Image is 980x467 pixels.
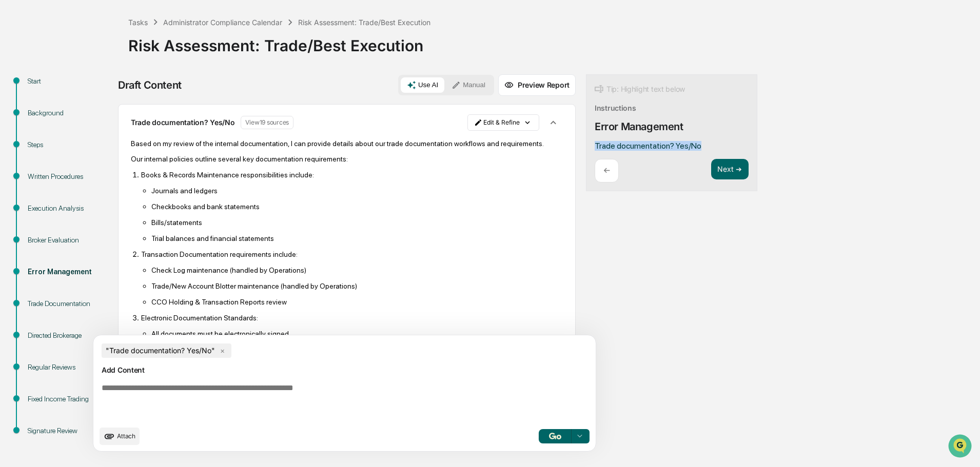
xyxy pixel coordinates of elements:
[117,432,135,440] span: Attach
[102,343,231,358] div: "Trade documentation? Yes/No"×
[595,83,685,95] div: Tip: Highlight text below
[498,74,576,96] button: Preview Report
[28,108,112,118] div: Background
[131,118,234,127] p: Trade documentation? Yes/No
[131,139,563,148] p: Based on my review of the internal documentation, I can provide details about our trade documenta...
[151,218,563,227] p: Bills/statements
[6,145,69,163] a: 🔎Data Lookup
[10,78,29,97] img: 1746055101610-c473b297-6a78-478c-a979-82029cc54cd1
[141,314,563,322] p: Electronic Documentation Standards:
[151,282,563,290] p: Trade/New Account Blotter maintenance (handled by Operations)
[163,18,282,27] div: Administrator Compliance Calendar
[72,173,124,181] a: Powered byPylon
[74,130,83,138] div: 🗄️
[6,125,70,144] a: 🖐️Preclearance
[35,89,130,97] div: We're available if you need us!
[28,330,112,341] div: Directed Brokerage
[85,129,127,139] span: Attestations
[151,202,563,211] p: Checkbooks and bank statements
[28,139,112,150] div: Steps
[603,166,610,175] p: ←
[241,116,293,129] button: View19 sources
[21,149,65,159] span: Data Lookup
[102,174,124,181] span: Pylon
[549,433,561,439] img: Go
[128,28,975,55] div: Risk Assessment: Trade/Best Execution
[401,77,444,93] button: Use AI
[174,82,187,94] button: Start new chat
[711,159,749,180] button: Next ➔
[28,362,112,373] div: Regular Reviews
[100,428,140,445] button: upload document
[151,330,563,338] p: All documents must be electronically signed
[216,343,229,358] span: ×
[35,78,168,89] div: Start new chat
[28,235,112,246] div: Broker Evaluation
[28,394,112,404] div: Fixed Income Trading
[298,18,430,27] div: Risk Assessment: Trade/Best Execution
[28,76,112,87] div: Start
[445,77,492,93] button: Manual
[28,203,112,214] div: Execution Analysis
[141,171,563,179] p: Books & Records Maintenance responsibilities include:
[595,120,683,133] div: Error Management
[151,266,563,274] p: Check Log maintenance (handled by Operations)
[131,155,563,163] p: Our internal policies outline several key documentation requirements:
[21,129,66,139] span: Preclearance
[151,298,563,306] p: CCO Holding & Transaction Reports review
[947,433,975,461] iframe: Open customer support
[151,187,563,195] p: Journals and ledgers
[118,79,182,91] div: Draft Content
[28,425,112,436] div: Signature Review
[151,234,563,242] p: Trial balances and financial statements
[10,130,18,138] div: 🖐️
[128,18,148,27] div: Tasks
[28,298,112,309] div: Trade Documentation
[539,429,572,443] button: Go
[100,364,590,376] div: Add Content
[70,125,131,144] a: 🗄️Attestations
[10,22,187,38] p: How can we help?
[102,344,219,357] span: "Trade documentation? Yes/No"
[467,114,539,131] button: Edit & Refine
[595,104,636,112] div: Instructions
[28,171,112,182] div: Written Procedures
[141,250,563,258] p: Transaction Documentation requirements include:
[10,150,18,158] div: 🔎
[595,141,701,151] span: Trade documentation? Yes/No
[28,267,112,277] div: Error Management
